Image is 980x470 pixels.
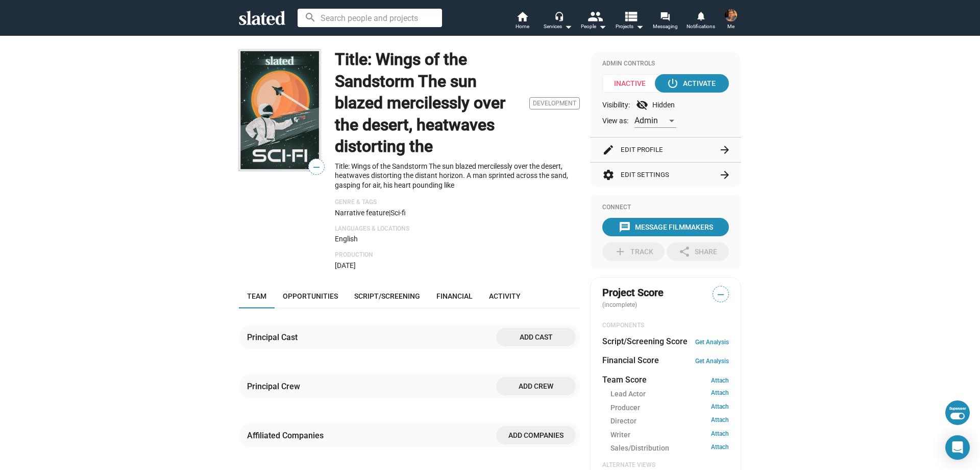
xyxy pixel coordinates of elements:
[616,20,644,33] span: Projects
[678,245,691,258] mat-icon: share
[602,322,729,330] div: COMPONENTS
[602,461,729,469] div: Alternate Views
[489,292,521,300] span: Activity
[647,10,683,33] a: Messaging
[655,74,729,93] button: Activate
[428,284,481,308] a: Financial
[602,60,729,68] div: Admin Controls
[602,138,729,162] button: Edit Profile
[504,377,568,395] span: Add crew
[540,10,576,33] button: Services
[610,403,640,413] span: Producer
[711,403,729,413] a: Attach
[610,389,646,399] span: Lead Actor
[581,20,606,33] div: People
[623,9,638,24] mat-icon: view_list
[602,242,665,261] button: Track
[619,218,713,236] div: Message Filmmakers
[945,435,970,460] div: Open Intercom Messenger
[695,339,729,346] a: Get Analysis
[614,242,653,261] div: Track
[283,292,338,300] span: Opportunities
[298,9,442,27] input: Search people and projects
[335,162,580,190] p: Title: Wings of the Sandstorm The sun blazed mercilessly over the desert, heatwaves distorting th...
[335,251,580,259] p: Production
[711,443,729,453] a: Attach
[602,301,639,308] span: (incomplete)
[544,20,572,33] div: Services
[554,11,563,20] mat-icon: headset_mic
[719,144,731,156] mat-icon: arrow_forward
[335,261,356,270] span: [DATE]
[529,97,580,109] span: Development
[496,328,576,346] button: Add cast
[516,20,529,33] span: Home
[335,49,525,158] h1: Title: Wings of the Sandstorm The sun blazed mercilessly over the desert, heatwaves distorting the
[596,20,608,33] mat-icon: arrow_drop_down
[602,218,729,236] button: Message Filmmakers
[633,20,646,33] mat-icon: arrow_drop_down
[602,374,647,385] dt: Team Score
[719,169,731,181] mat-icon: arrow_forward
[602,336,688,347] dt: Script/Screening Score
[247,292,266,300] span: Team
[667,77,679,89] mat-icon: power_settings_new
[696,11,705,20] mat-icon: notifications
[614,245,626,258] mat-icon: add
[711,389,729,399] a: Attach
[587,9,602,24] mat-icon: people
[602,116,628,126] span: View as:
[653,20,678,33] span: Messaging
[346,284,428,308] a: Script/Screening
[683,10,719,33] a: Notifications
[247,332,302,343] div: Principal Cast
[678,242,717,261] div: Share
[496,377,576,395] button: Add crew
[516,10,528,23] mat-icon: home
[602,144,615,156] mat-icon: edit
[687,20,715,33] span: Notifications
[727,20,734,33] span: Me
[390,209,406,217] span: Sci-fi
[945,400,970,425] button: Superuser
[335,235,358,243] span: English
[602,99,729,111] div: Visibility: Hidden
[610,416,636,426] span: Director
[634,116,658,125] span: Admin
[239,284,275,308] a: Team
[436,292,473,300] span: Financial
[247,381,304,392] div: Principal Crew
[354,292,420,300] span: Script/Screening
[602,355,659,366] dt: Financial Score
[602,74,664,93] span: Inactive
[389,209,390,217] span: |
[335,225,580,233] p: Languages & Locations
[669,74,716,93] div: Activate
[713,288,728,301] span: —
[611,10,647,33] button: Projects
[247,430,328,441] div: Affiliated Companies
[602,163,729,187] button: Edit Settings
[562,20,574,33] mat-icon: arrow_drop_down
[602,286,664,300] span: Project Score
[576,10,611,33] button: People
[602,169,615,181] mat-icon: settings
[949,407,966,411] div: Superuser
[504,10,540,33] a: Home
[660,11,670,21] mat-icon: forum
[719,7,743,34] button: Jay BurnleyMe
[309,161,324,174] span: —
[504,426,568,444] span: Add companies
[602,204,729,212] div: Connect
[610,443,669,453] span: Sales/Distribution
[481,284,529,308] a: Activity
[619,221,631,233] mat-icon: message
[239,50,321,171] img: Title: Wings of the Sandstorm The sun blazed mercilessly over the desert, heatwaves distorting the
[496,426,576,444] button: Add companies
[711,430,729,440] a: Attach
[695,357,729,365] a: Get Analysis
[335,198,580,207] p: Genre & Tags
[667,242,729,261] button: Share
[711,416,729,426] a: Attach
